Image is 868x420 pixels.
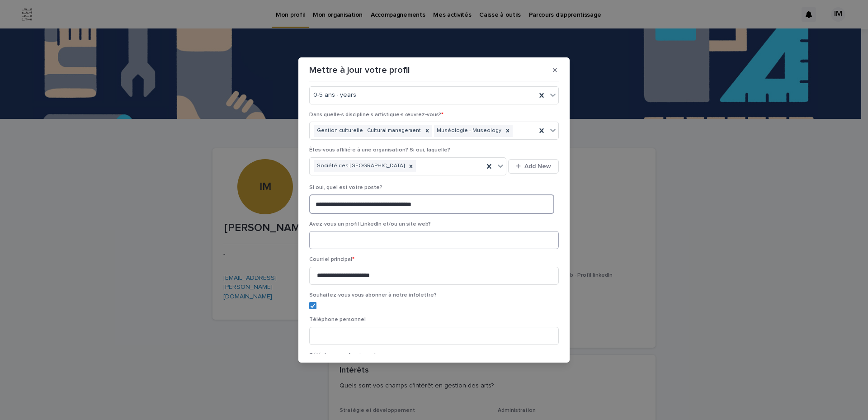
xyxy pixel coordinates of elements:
[314,125,422,137] div: Gestion culturelle · Cultural management
[309,353,376,358] span: Téléphone professionnel
[309,317,366,322] span: Téléphone personnel
[309,257,354,262] span: Courriel principal
[313,90,356,100] span: 0-5 ans · years
[309,112,443,118] span: Dans quelle·s discipline·s artistique·s œuvrez-vous?
[309,293,437,298] span: Souhaitez-vous vous abonner à notre infolettre?
[309,222,431,227] span: Avez-vous un profil LinkedIn et/ou un site web?
[309,147,450,153] span: Êtes-vous affilié·e à une organisation? Si oui, laquelle?
[524,163,551,170] span: Add New
[309,65,410,76] p: Mettre à jour votre profil
[508,159,559,174] button: Add New
[314,160,406,172] div: Société des [GEOGRAPHIC_DATA]
[309,185,382,190] span: Si oui, quel est votre poste?
[434,125,503,137] div: Muséologie - Museology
